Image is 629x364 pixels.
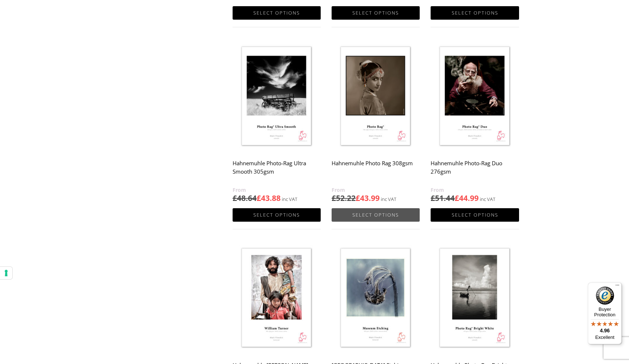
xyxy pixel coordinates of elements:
[431,6,519,20] a: Select options for “Hahnemuhle Bamboo 290gsm”
[233,41,321,152] img: Hahnemuhle Photo-Rag Ultra Smooth 305gsm
[431,193,455,203] bdi: 51.44
[233,193,237,203] span: £
[332,41,420,152] img: Hahnemuhle Photo Rag 308gsm
[356,193,360,203] span: £
[455,193,479,203] bdi: 44.99
[233,243,321,353] img: Hahnemuhle William Turner 310gsm
[431,208,519,222] a: Select options for “Hahnemuhle Photo-Rag Duo 276gsm”
[332,193,336,203] span: £
[588,282,622,344] button: Trusted Shops TrustmarkBuyer Protection4.96Excellent
[233,208,321,222] a: Select options for “Hahnemuhle Photo-Rag Ultra Smooth 305gsm”
[431,157,519,186] h2: Hahnemuhle Photo-Rag Duo 276gsm
[233,157,321,186] h2: Hahnemuhle Photo-Rag Ultra Smooth 305gsm
[431,41,519,203] a: Hahnemuhle Photo-Rag Duo 276gsm £51.44£44.99
[600,328,610,333] span: 4.96
[332,157,420,186] h2: Hahnemuhle Photo Rag 308gsm
[431,41,519,152] img: Hahnemuhle Photo-Rag Duo 276gsm
[233,6,321,20] a: Select options for “Hahnemuhle German Etching 310gsm”
[356,193,380,203] bdi: 43.99
[257,193,281,203] bdi: 43.88
[431,193,435,203] span: £
[613,282,622,291] button: Menu
[588,306,622,317] p: Buyer Protection
[455,193,459,203] span: £
[431,243,519,353] img: Hahnemuhle Photo-Rag Bright White 310gsm
[332,208,420,222] a: Select options for “Hahnemuhle Photo Rag 308gsm”
[588,335,622,340] p: Excellent
[332,6,420,20] a: Select options for “Hahnemuhle Albrecht Durer 210gsm”
[332,243,420,353] img: Hahnemuhle Museum Etching 350gsm
[596,286,614,305] img: Trusted Shops Trustmark
[257,193,261,203] span: £
[332,193,356,203] bdi: 52.22
[233,41,321,203] a: Hahnemuhle Photo-Rag Ultra Smooth 305gsm £48.64£43.88
[332,41,420,203] a: Hahnemuhle Photo Rag 308gsm £52.22£43.99
[233,193,257,203] bdi: 48.64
